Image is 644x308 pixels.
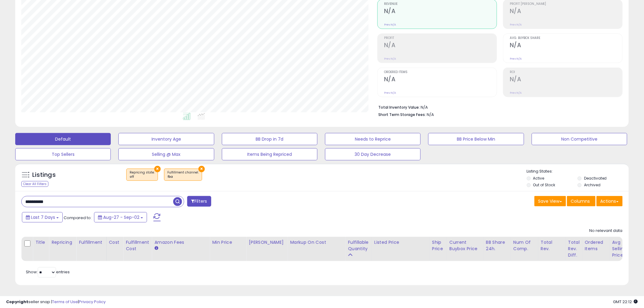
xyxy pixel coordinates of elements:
div: Markup on Cost [290,239,343,246]
span: Profit [PERSON_NAME] [510,2,622,6]
strong: Copyright [6,299,28,305]
span: Show: entries [26,269,70,275]
div: Ship Price [432,239,444,252]
label: Out of Stock [533,182,555,187]
p: Listing States: [527,169,629,174]
th: The percentage added to the cost of goods (COGS) that forms the calculator for Min & Max prices. [288,237,345,261]
b: Total Inventory Value: [378,105,420,110]
button: Filters [187,196,211,207]
button: BB Price Below Min [428,133,524,145]
li: N/A [378,103,618,110]
div: Fulfillment Cost [126,239,149,252]
span: Revenue [384,2,497,6]
button: Inventory Age [118,133,214,145]
button: Needs to Reprice [325,133,421,145]
label: Archived [584,182,600,187]
span: Profit [384,37,497,40]
button: Aug-27 - Sep-02 [94,212,147,222]
small: Amazon Fees. [154,246,158,251]
button: × [154,166,161,172]
small: Prev: N/A [384,57,396,61]
div: Listed Price [374,239,427,246]
div: Min Price [212,239,243,246]
a: Terms of Use [52,299,78,305]
div: Avg Selling Price [612,239,635,258]
a: Privacy Policy [79,299,106,305]
h2: N/A [384,42,497,50]
span: ROI [510,71,622,74]
h2: N/A [510,76,622,84]
div: fba [167,175,199,179]
span: Avg. Buybox Share [510,37,622,40]
h2: N/A [384,76,497,84]
span: 2025-09-10 22:12 GMT [613,299,638,305]
div: Amazon Fees [154,239,207,246]
h5: Listings [32,171,56,179]
div: [PERSON_NAME] [249,239,285,246]
small: Prev: N/A [510,91,522,95]
button: Last 7 Days [22,212,63,222]
button: Non Competitive [532,133,627,145]
span: Last 7 Days [31,214,55,220]
div: seller snap | | [6,299,106,305]
div: Total Rev. Diff. [568,239,580,258]
label: Active [533,176,544,181]
small: Prev: N/A [384,23,396,26]
h2: N/A [384,8,497,16]
button: Default [15,133,111,145]
b: Short Term Storage Fees: [378,112,426,117]
div: Cost [109,239,121,246]
span: Repricing state : [130,170,155,179]
span: Ordered Items [384,71,497,74]
div: No relevant data [590,228,623,234]
button: 30 Day Decrease [325,148,421,160]
div: off [130,175,155,179]
div: Num of Comp. [513,239,536,252]
h2: N/A [510,42,622,50]
span: Fulfillment channel : [167,170,199,179]
div: Current Buybox Price [450,239,481,252]
button: Top Sellers [15,148,111,160]
button: Save View [534,196,566,206]
small: Prev: N/A [384,91,396,95]
div: Title [35,239,46,246]
h2: N/A [510,8,622,16]
div: Clear All Filters [21,181,48,187]
div: Fulfillable Quantity [348,239,369,252]
button: Actions [597,196,623,206]
button: BB Drop in 7d [222,133,317,145]
span: Aug-27 - Sep-02 [103,214,139,220]
button: × [198,166,205,172]
span: Compared to: [64,215,92,221]
div: Ordered Items [585,239,607,252]
button: Selling @ Max [118,148,214,160]
div: Total Rev. [541,239,563,252]
button: Columns [567,196,596,206]
div: Fulfillment [79,239,103,246]
span: N/A [427,112,434,117]
button: Items Being Repriced [222,148,317,160]
div: BB Share 24h. [486,239,508,252]
small: Prev: N/A [510,23,522,26]
span: Columns [571,198,590,204]
div: Repricing [51,239,74,246]
small: Prev: N/A [510,57,522,61]
label: Deactivated [584,176,607,181]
